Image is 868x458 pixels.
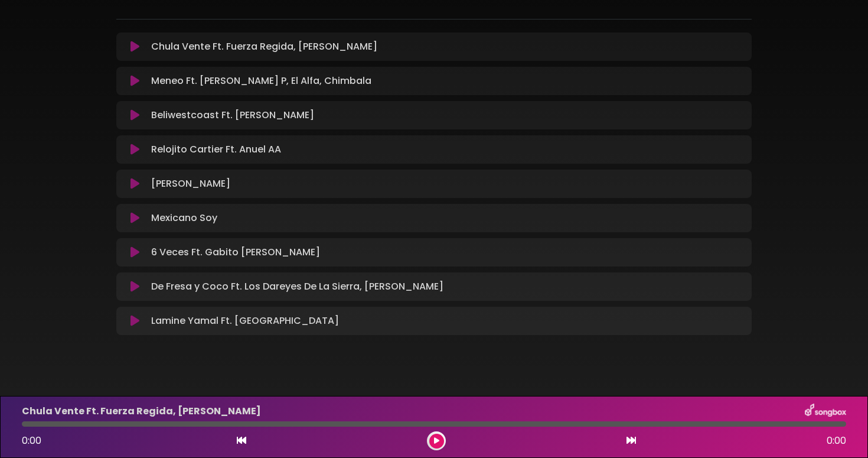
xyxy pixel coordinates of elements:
[151,40,377,54] p: Chula Vente Ft. Fuerza Regida, [PERSON_NAME]
[151,74,371,88] p: Meneo Ft. [PERSON_NAME] P, El Alfa, Chimbala
[151,211,217,225] p: Mexicano Soy
[151,245,320,259] p: 6 Veces Ft. Gabito [PERSON_NAME]
[151,142,281,157] p: Relojito Cartier Ft. Anuel AA
[151,177,230,191] p: [PERSON_NAME]
[151,314,339,328] p: Lamine Yamal Ft. [GEOGRAPHIC_DATA]
[151,280,443,294] p: De Fresa y Coco Ft. Los Dareyes De La Sierra, [PERSON_NAME]
[151,108,314,122] p: Beliwestcoast Ft. [PERSON_NAME]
